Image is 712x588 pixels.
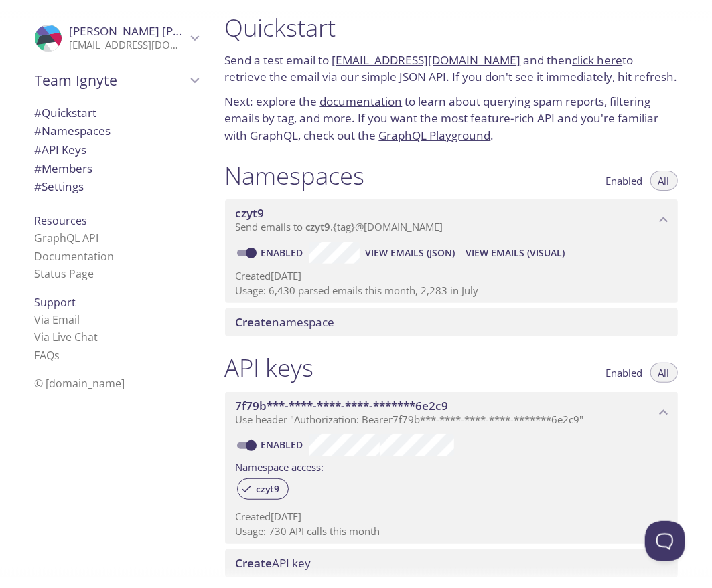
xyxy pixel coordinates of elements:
[332,52,521,68] a: [EMAIL_ADDRESS][DOMAIN_NAME]
[236,284,667,298] p: Usage: 6,430 parsed emails this month, 2,283 in July
[35,123,111,138] span: Namespaces
[35,348,60,363] a: FAQ
[55,348,60,363] span: s
[225,353,314,383] h1: API keys
[225,161,365,191] h1: Namespaces
[573,52,623,68] a: click here
[236,510,667,524] p: Created [DATE]
[236,314,335,330] span: namespace
[35,161,93,176] span: Members
[35,312,80,327] a: Via Email
[466,245,565,261] span: View Emails (Visual)
[225,308,678,336] div: Create namespace
[236,220,443,233] span: Send emails to . {tag} @[DOMAIN_NAME]
[236,269,667,283] p: Created [DATE]
[24,177,209,196] div: Team Settings
[236,524,667,538] p: Usage: 730 API calls this month
[320,94,403,109] a: documentation
[645,521,685,561] iframe: Help Scout Beacon - Open
[35,105,42,120] span: #
[306,220,331,233] span: czyt9
[259,438,309,451] a: Enabled
[35,179,42,194] span: #
[35,179,84,194] span: Settings
[35,123,42,138] span: #
[236,456,324,476] label: Namespace access:
[237,478,289,500] div: czyt9
[598,363,651,383] button: Enabled
[236,314,273,330] span: Create
[225,199,678,241] div: czyt9 namespace
[24,63,209,98] div: Team Ignyte
[236,555,273,571] span: Create
[35,71,186,90] span: Team Ignyte
[24,104,209,122] div: Quickstart
[598,171,651,191] button: Enabled
[225,13,678,43] h1: Quickstart
[248,483,288,495] span: czyt9
[35,142,87,157] span: API Keys
[225,549,678,577] div: Create API Key
[70,23,253,39] span: [PERSON_NAME] [PERSON_NAME]
[35,295,76,310] span: Support
[650,171,678,191] button: All
[35,330,98,345] a: Via Live Chat
[379,128,491,143] a: GraphQL Playground
[35,231,99,246] a: GraphQL API
[35,142,42,157] span: #
[35,213,88,228] span: Resources
[35,266,94,281] a: Status Page
[236,555,311,571] span: API key
[24,16,209,60] div: Megan Slota
[225,52,678,86] p: Send a test email to and then to retrieve the email via our simple JSON API. If you don't see it ...
[70,39,186,52] p: [EMAIL_ADDRESS][DOMAIN_NAME]
[24,122,209,140] div: Namespaces
[24,159,209,178] div: Members
[35,376,125,391] span: © [DOMAIN_NAME]
[460,242,570,264] button: View Emails (Visual)
[650,363,678,383] button: All
[225,93,678,144] p: Next: explore the to learn about querying spam reports, filtering emails by tag, and more. If you...
[24,140,209,159] div: API Keys
[360,242,460,264] button: View Emails (JSON)
[365,245,455,261] span: View Emails (JSON)
[35,249,115,264] a: Documentation
[236,205,265,221] span: czyt9
[35,161,42,176] span: #
[35,105,97,120] span: Quickstart
[259,246,309,259] a: Enabled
